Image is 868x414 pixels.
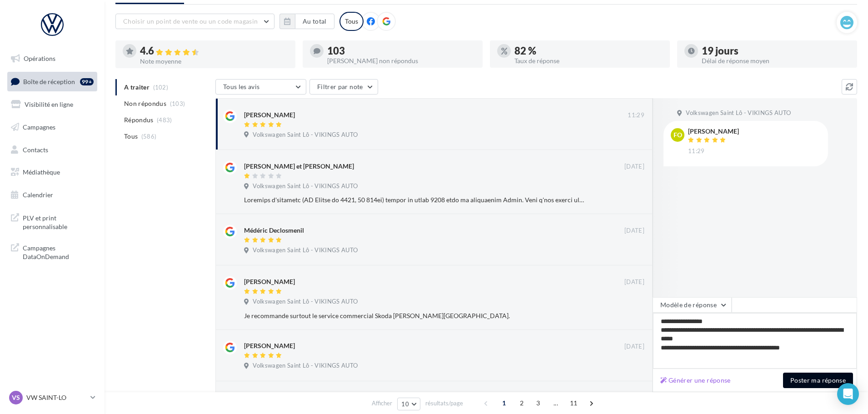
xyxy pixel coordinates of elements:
span: Calendrier [23,191,53,199]
div: 99+ [80,78,94,85]
button: Poster ma réponse [783,373,853,388]
div: [PERSON_NAME] [244,277,295,286]
button: Filtrer par note [309,79,378,95]
span: 11:29 [688,147,705,155]
span: 1 [497,396,511,410]
span: 3 [531,396,545,410]
div: 82 % [514,46,663,56]
div: 4.6 [140,46,288,56]
div: Délai de réponse moyen [702,58,850,64]
span: Choisir un point de vente ou un code magasin [123,17,258,25]
span: 10 [401,400,409,408]
span: Médiathèque [23,168,60,176]
span: fo [673,130,682,140]
span: [DATE] [624,227,644,235]
span: (586) [141,133,157,140]
div: Open Intercom Messenger [837,383,859,405]
span: Volkswagen Saint Lô - VIKINGS AUTO [253,182,358,190]
a: VS VW SAINT-LO [7,389,97,406]
span: Opérations [24,55,55,62]
a: Campagnes DataOnDemand [5,238,99,265]
span: Campagnes [23,123,55,131]
a: Campagnes [5,118,99,137]
div: Loremips d'sitametc (AD Elitse do 4421, 50 814ei) tempor in utlab 9208 etdo ma aliquaenim Admin. ... [244,195,585,205]
div: 103 [327,46,475,56]
span: résultats/page [425,399,463,408]
div: Taux de réponse [514,58,663,64]
a: Calendrier [5,185,99,205]
span: Non répondus [124,99,166,108]
span: Boîte de réception [23,77,75,85]
span: Volkswagen Saint Lô - VIKINGS AUTO [253,298,358,306]
div: Je recommande surtout le service commercial Skoda [PERSON_NAME][GEOGRAPHIC_DATA]. [244,311,585,320]
span: PLV et print personnalisable [23,212,94,231]
a: Contacts [5,140,99,160]
span: [DATE] [624,163,644,171]
div: Médéric Declosmenil [244,226,304,235]
span: Tous [124,132,138,141]
span: Volkswagen Saint Lô - VIKINGS AUTO [253,246,358,254]
span: [DATE] [624,278,644,286]
button: Tous les avis [215,79,306,95]
span: Volkswagen Saint Lô - VIKINGS AUTO [253,131,358,139]
span: VS [12,393,20,402]
a: PLV et print personnalisable [5,208,99,235]
button: Choisir un point de vente ou un code magasin [115,14,274,29]
div: [PERSON_NAME] et [PERSON_NAME] [244,162,354,171]
button: Au total [279,14,334,29]
a: Boîte de réception99+ [5,72,99,91]
span: (483) [157,116,172,124]
button: Au total [295,14,334,29]
button: Générer une réponse [657,375,734,386]
div: [PERSON_NAME] [688,128,739,135]
div: 19 jours [702,46,850,56]
a: Opérations [5,49,99,68]
span: ... [549,396,563,410]
span: Volkswagen Saint Lô - VIKINGS AUTO [253,362,358,370]
span: 11 [566,396,581,410]
p: VW SAINT-LO [26,393,87,402]
span: 11:29 [628,111,644,120]
div: [PERSON_NAME] [244,341,295,350]
span: (103) [170,100,185,107]
a: Visibilité en ligne [5,95,99,114]
a: Médiathèque [5,163,99,182]
span: Répondus [124,115,154,125]
span: Tous les avis [223,83,260,90]
span: Visibilité en ligne [25,100,73,108]
span: Contacts [23,145,48,153]
div: Tous [339,12,364,31]
span: Afficher [372,399,392,408]
div: [PERSON_NAME] non répondus [327,58,475,64]
span: [DATE] [624,343,644,351]
span: Volkswagen Saint Lô - VIKINGS AUTO [686,109,791,117]
span: 2 [514,396,529,410]
div: [PERSON_NAME] [244,110,295,120]
button: Modèle de réponse [653,297,732,313]
div: Note moyenne [140,58,288,65]
span: Campagnes DataOnDemand [23,242,94,261]
button: 10 [397,398,420,410]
